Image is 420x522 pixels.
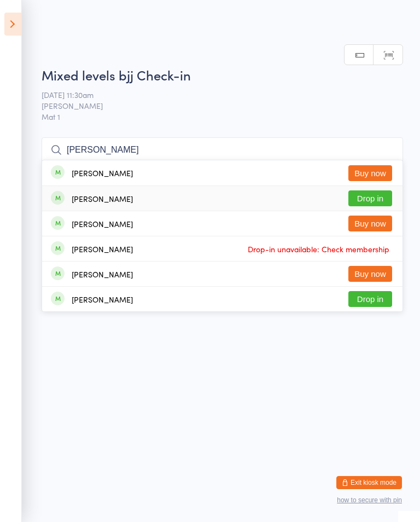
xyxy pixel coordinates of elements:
button: Exit kiosk mode [336,476,402,489]
button: Buy now [348,165,392,181]
span: Mat 1 [42,111,403,122]
span: [PERSON_NAME] [42,100,386,111]
div: [PERSON_NAME] [72,169,133,177]
span: Drop-in unavailable: Check membership [245,241,392,257]
h2: Mixed levels bjj Check-in [42,66,403,84]
div: [PERSON_NAME] [72,245,133,253]
div: [PERSON_NAME] [72,219,133,228]
div: [PERSON_NAME] [72,295,133,304]
button: how to secure with pin [337,496,402,504]
span: [DATE] 11:30am [42,89,386,100]
div: [PERSON_NAME] [72,270,133,279]
button: Drop in [348,190,392,206]
div: [PERSON_NAME] [72,194,133,203]
button: Buy now [348,266,392,282]
button: Drop in [348,291,392,307]
button: Buy now [348,216,392,231]
input: Search [42,137,403,163]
